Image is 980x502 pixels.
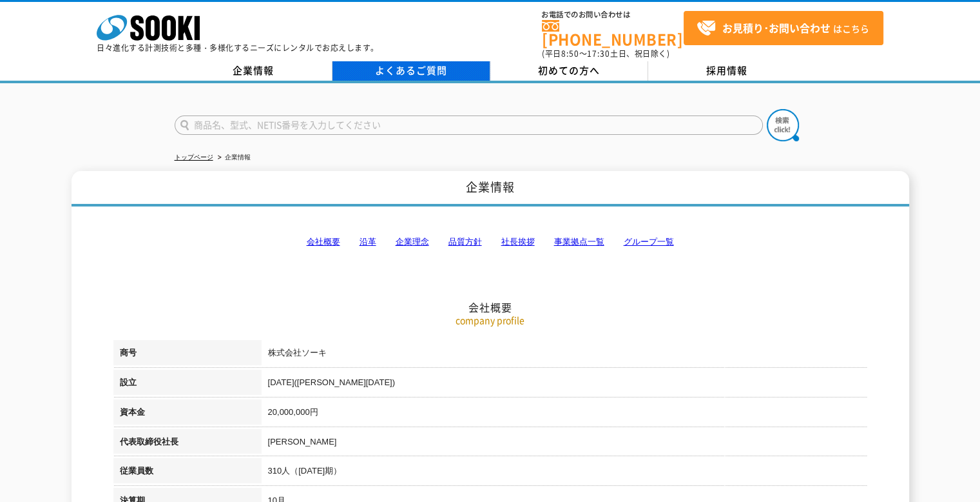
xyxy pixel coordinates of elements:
td: [DATE]([PERSON_NAME][DATE]) [262,370,867,399]
span: お電話でのお問い合わせは [542,11,684,19]
span: 17:30 [587,48,610,59]
span: 初めての方へ [538,63,600,77]
a: 初めての方へ [490,61,648,81]
img: btn_search.png [767,109,799,141]
a: 会社概要 [307,237,340,246]
strong: お見積り･お問い合わせ [722,20,831,35]
a: 企業情報 [175,61,332,81]
th: 従業員数 [113,458,262,488]
a: 採用情報 [648,61,806,81]
th: 資本金 [113,399,262,429]
a: 品質方針 [448,237,482,246]
td: 20,000,000円 [262,399,867,429]
a: 事業拠点一覧 [554,237,604,246]
h1: 企業情報 [72,171,909,206]
span: はこちら [697,19,869,38]
a: 沿革 [360,237,376,246]
td: 株式会社ソーキ [262,340,867,370]
th: 商号 [113,340,262,370]
a: お見積り･お問い合わせはこちら [684,11,883,45]
a: 企業理念 [396,237,429,246]
input: 商品名、型式、NETIS番号を入力してください [175,115,763,135]
h2: 会社概要 [113,172,867,314]
a: グループ一覧 [624,237,674,246]
td: 310人（[DATE]期） [262,458,867,488]
p: company profile [113,314,867,327]
a: トップページ [175,154,213,161]
td: [PERSON_NAME] [262,429,867,459]
li: 企業情報 [215,151,251,165]
a: [PHONE_NUMBER] [542,20,684,46]
p: 日々進化する計測技術と多種・多様化するニーズにレンタルでお応えします。 [97,44,379,52]
th: 代表取締役社長 [113,429,262,459]
span: (平日 ～ 土日、祝日除く) [542,48,669,59]
span: 8:50 [561,48,579,59]
a: 社長挨拶 [501,237,535,246]
th: 設立 [113,370,262,399]
a: よくあるご質問 [332,61,490,81]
